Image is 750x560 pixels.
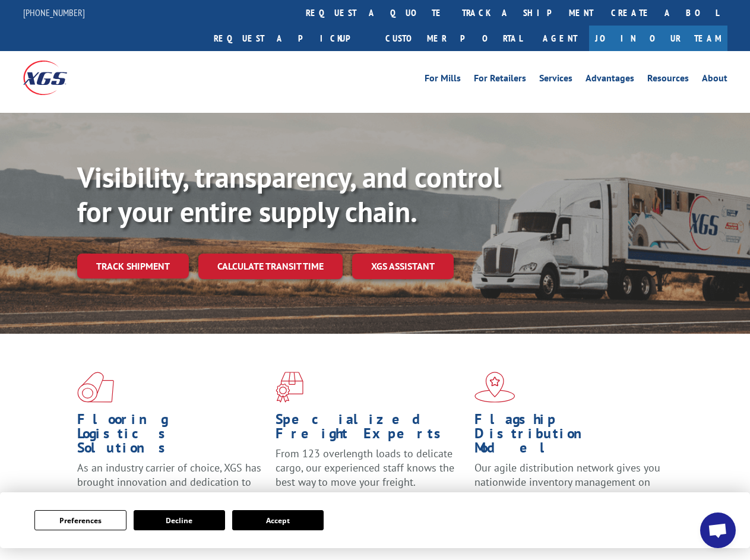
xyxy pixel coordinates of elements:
span: As an industry carrier of choice, XGS has brought innovation and dedication to flooring logistics... [77,461,261,503]
a: Customer Portal [376,26,531,51]
a: Agent [531,26,589,51]
span: Our agile distribution network gives you nationwide inventory management on demand. [474,461,660,503]
a: [PHONE_NUMBER] [23,7,85,18]
a: XGS ASSISTANT [352,254,454,279]
button: Accept [232,510,324,530]
a: Advantages [586,74,634,87]
h1: Specialized Freight Experts [276,412,465,447]
button: Decline [134,510,225,530]
img: xgs-icon-flagship-distribution-model-red [474,372,515,403]
b: Visibility, transparency, and control for your entire supply chain. [77,159,501,230]
a: Track shipment [77,254,189,279]
a: Join Our Team [589,26,727,51]
img: xgs-icon-focused-on-flooring-red [276,372,303,403]
a: About [702,74,727,87]
a: Services [539,74,572,87]
button: Preferences [34,510,126,530]
a: Resources [647,74,689,87]
h1: Flooring Logistics Solutions [77,412,267,461]
a: Request a pickup [205,26,376,51]
a: For Mills [425,74,461,87]
img: xgs-icon-total-supply-chain-intelligence-red [77,372,114,403]
h1: Flagship Distribution Model [474,412,664,461]
a: Open chat [700,512,736,548]
a: For Retailers [474,74,526,87]
a: Calculate transit time [198,254,343,279]
p: From 123 overlength loads to delicate cargo, our experienced staff knows the best way to move you... [276,447,465,499]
